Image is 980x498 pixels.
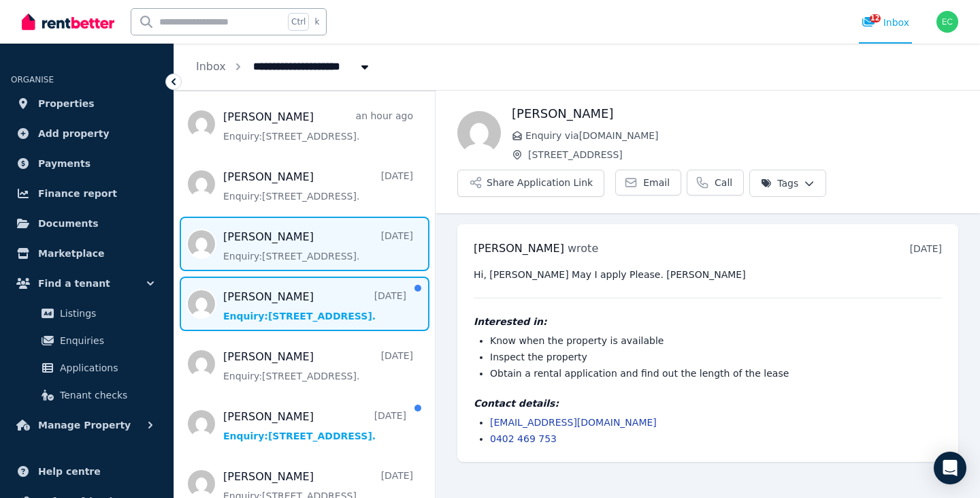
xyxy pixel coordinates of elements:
[38,95,95,112] span: Properties
[457,170,604,197] button: Share Application Link
[615,170,681,196] a: Email
[11,75,54,84] span: ORGANISE
[870,14,881,22] span: 12
[60,332,152,349] span: Enquiries
[11,90,163,117] a: Properties
[223,349,413,383] a: [PERSON_NAME][DATE]Enquiry:[STREET_ADDRESS].
[490,334,942,347] li: Know when the property is available
[490,367,942,380] li: Obtain a rental application and find out the length of the lease
[38,125,110,142] span: Add property
[474,268,942,281] pre: Hi, [PERSON_NAME] May I apply Please. [PERSON_NAME]
[525,129,958,142] span: Enquiry via [DOMAIN_NAME]
[11,458,163,485] a: Help centre
[11,120,163,147] a: Add property
[223,409,406,443] a: [PERSON_NAME][DATE]Enquiry:[STREET_ADDRESS].
[715,176,732,189] span: Call
[16,382,157,409] a: Tenant checks
[38,185,117,202] span: Finance report
[11,270,163,297] button: Find a tenant
[38,155,91,172] span: Payments
[490,350,942,364] li: Inspect the property
[474,315,942,328] h4: Interested in:
[174,44,393,90] nav: Breadcrumb
[512,104,958,123] h1: [PERSON_NAME]
[16,300,157,327] a: Listings
[936,11,958,33] img: ERIC CHEN
[22,12,114,32] img: RentBetter
[490,417,657,428] a: [EMAIL_ADDRESS][DOMAIN_NAME]
[934,452,966,484] div: Open Intercom Messenger
[16,354,157,382] a: Applications
[910,243,942,254] time: [DATE]
[687,170,744,196] a: Call
[223,109,413,143] a: [PERSON_NAME]an hour agoEnquiry:[STREET_ADDRESS].
[862,16,909,29] div: Inbox
[38,245,104,262] span: Marketplace
[11,210,163,237] a: Documents
[643,176,670,189] span: Email
[11,180,163,207] a: Finance report
[223,229,413,263] a: [PERSON_NAME][DATE]Enquiry:[STREET_ADDRESS].
[38,417,131,433] span: Manage Property
[60,387,152,403] span: Tenant checks
[568,242,598,255] span: wrote
[11,150,163,177] a: Payments
[528,148,958,161] span: [STREET_ADDRESS]
[288,13,309,31] span: Ctrl
[457,111,501,155] img: Michael roberts
[60,360,152,376] span: Applications
[196,60,226,73] a: Inbox
[60,305,152,322] span: Listings
[11,411,163,439] button: Manage Property
[38,215,99,232] span: Documents
[761,176,798,190] span: Tags
[223,289,406,323] a: [PERSON_NAME][DATE]Enquiry:[STREET_ADDRESS].
[749,170,826,197] button: Tags
[474,396,942,410] h4: Contact details:
[474,242,564,255] span: [PERSON_NAME]
[490,433,557,444] a: 0402 469 753
[314,16,319,27] span: k
[38,275,110,292] span: Find a tenant
[223,169,413,203] a: [PERSON_NAME][DATE]Enquiry:[STREET_ADDRESS].
[11,240,163,267] a: Marketplace
[38,463,101,480] span: Help centre
[16,327,157,354] a: Enquiries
